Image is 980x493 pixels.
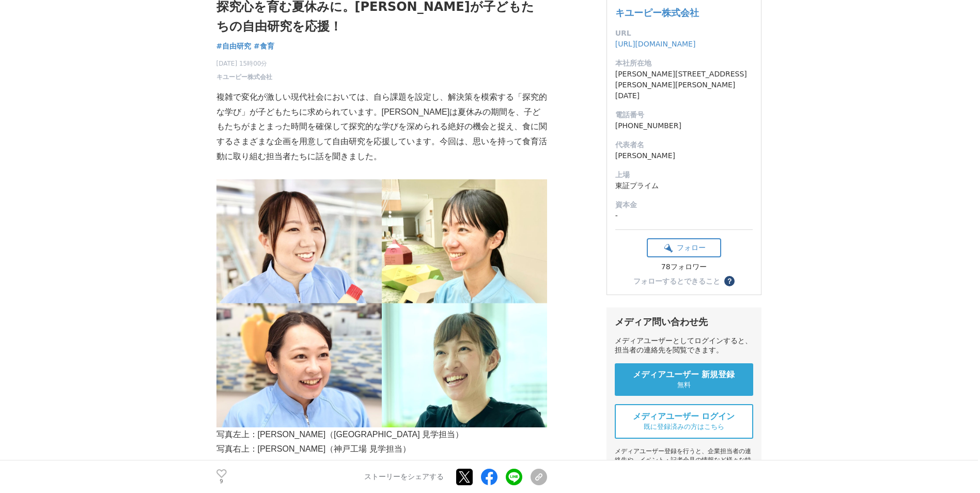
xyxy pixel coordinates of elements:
[615,363,753,396] a: メディアユーザー 新規登録 無料
[615,336,753,355] div: メディアユーザーとしてログインすると、担当者の連絡先を閲覧できます。
[615,58,753,69] dt: 本社所在地
[615,110,753,120] dt: 電話番号
[647,238,721,257] button: フォロー
[216,442,547,457] p: 写真右上：[PERSON_NAME]（神戸工場 見学担当）
[615,447,753,491] div: メディアユーザー登録を行うと、企業担当者の連絡先や、イベント・記者会見の情報など様々な特記情報を閲覧できます。 ※内容はストーリー・プレスリリースにより異なります。
[647,263,721,272] div: 78フォロワー
[615,69,753,101] dd: [PERSON_NAME][STREET_ADDRESS][PERSON_NAME][PERSON_NAME][DATE]
[216,457,547,472] p: 写真左下：[PERSON_NAME]（鳥栖工場 見学担当）
[364,472,444,482] p: ストーリーをシェアする
[254,41,274,52] a: #食育
[726,278,733,285] span: ？
[615,199,753,210] dt: 資本金
[615,180,753,191] dd: 東証プライム
[677,380,691,390] span: 無料
[615,28,753,39] dt: URL
[216,41,252,51] span: #自由研究
[615,150,753,161] dd: [PERSON_NAME]
[216,427,547,442] p: 写真左上：[PERSON_NAME]（[GEOGRAPHIC_DATA] 見学担当）
[633,278,720,285] div: フォローするとできること
[216,90,547,164] p: 複雑で変化が激しい現代社会においては、自ら課題を設定し、解決策を模索する「探究的な学び」が子どもたちに求められています。[PERSON_NAME]は夏休みの期間を、子どもたちがまとまった時間を確...
[615,140,753,150] dt: 代表者名
[615,7,699,18] a: キユーピー株式会社
[615,170,753,180] dt: 上場
[633,369,735,380] span: メディアユーザー 新規登録
[216,41,252,52] a: #自由研究
[615,210,753,221] dd: -
[254,41,274,51] span: #食育
[615,404,753,439] a: メディアユーザー ログイン 既に登録済みの方はこちら
[615,40,696,48] a: [URL][DOMAIN_NAME]
[724,276,735,286] button: ？
[615,316,753,328] div: メディア問い合わせ先
[216,72,272,82] a: キユーピー株式会社
[216,179,547,427] img: thumbnail_8870fdb0-39e1-11ef-9829-73354daec208.png
[615,120,753,131] dd: [PHONE_NUMBER]
[644,422,724,432] span: 既に登録済みの方はこちら
[216,59,272,68] span: [DATE] 15時00分
[633,411,735,422] span: メディアユーザー ログイン
[216,479,227,484] p: 9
